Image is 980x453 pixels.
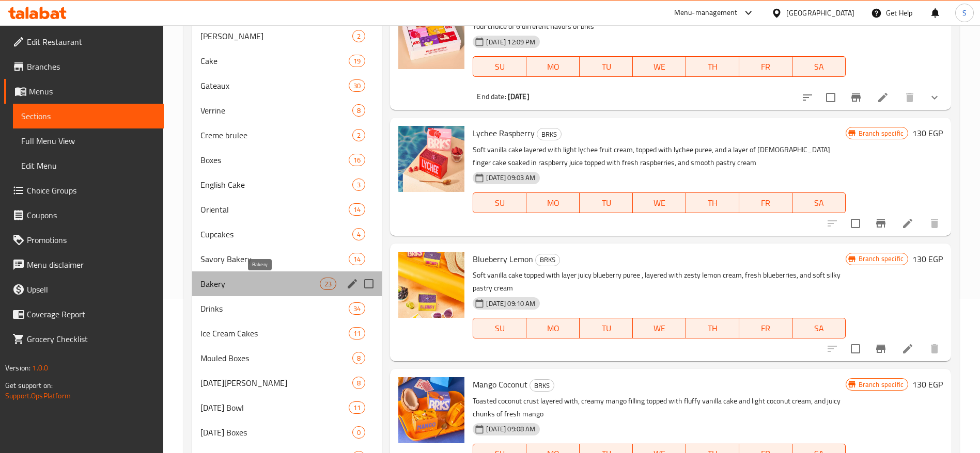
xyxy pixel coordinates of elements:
[27,209,155,221] span: Coupons
[477,59,522,74] span: SU
[739,192,792,213] button: FR
[633,56,686,77] button: WE
[473,269,845,295] p: Soft vanilla cake topped with layer juicy blueberry puree , layered with zesty lemon cream, fresh...
[349,403,365,413] span: 11
[739,318,792,338] button: FR
[353,378,365,388] span: 8
[27,234,155,246] span: Promotions
[21,110,155,122] span: Sections
[530,379,554,392] div: BRKS
[912,377,943,392] h6: 130 EGP
[4,203,164,228] a: Coupons
[5,389,71,402] a: Support.OpsPlatform
[192,247,382,271] div: Savory Bakery14
[674,7,738,19] div: Menu-management
[4,252,164,277] a: Menu disclaimer
[192,172,382,197] div: English Cake3
[21,159,155,172] span: Edit Menu
[4,228,164,252] a: Promotions
[398,377,464,443] img: Mango Coconut
[352,352,365,364] div: items
[13,153,164,178] a: Edit Menu
[192,148,382,172] div: Boxes16
[349,327,365,339] div: items
[349,155,365,165] span: 16
[854,128,908,138] span: Branch specific
[27,258,155,271] span: Menu disclaimer
[4,178,164,203] a: Choice Groups
[192,222,382,247] div: Cupcakes4
[349,329,365,338] span: 11
[200,30,352,42] span: [PERSON_NAME]
[349,81,365,91] span: 30
[792,318,846,338] button: SA
[820,87,842,108] span: Select to update
[29,85,155,98] span: Menus
[27,308,155,320] span: Coverage Report
[192,420,382,445] div: [DATE] Boxes0
[795,85,820,110] button: sort-choices
[398,126,464,192] img: Lychee Raspberry
[200,104,352,117] span: Verrine
[473,192,526,213] button: SU
[349,401,365,414] div: items
[200,302,349,315] div: Drinks
[922,85,947,110] button: show more
[192,370,382,395] div: [DATE][PERSON_NAME]8
[192,197,382,222] div: Oriental14
[4,302,164,327] a: Coverage Report
[897,85,922,110] button: delete
[844,85,868,110] button: Branch-specific-item
[797,59,842,74] span: SA
[584,321,629,336] span: TU
[200,154,349,166] span: Boxes
[4,277,164,302] a: Upsell
[192,346,382,370] div: Mouled Boxes8
[32,361,48,375] span: 1.0.0
[868,211,893,236] button: Branch-specific-item
[353,230,365,239] span: 4
[200,228,352,240] span: Cupcakes
[473,143,845,169] p: Soft vanilla cake layered with light lychee fruit cream, topped with lychee puree, and a layer of...
[27,36,155,48] span: Edit Restaurant
[192,271,382,296] div: Bakery23edit
[868,336,893,361] button: Branch-specific-item
[353,180,365,190] span: 3
[690,59,735,74] span: TH
[912,252,943,266] h6: 130 EGP
[901,343,914,355] a: Edit menu item
[349,203,365,216] div: items
[792,56,846,77] button: SA
[473,56,526,77] button: SU
[349,56,365,66] span: 19
[352,377,365,389] div: items
[192,98,382,123] div: Verrine8
[962,7,967,19] span: S
[473,125,535,141] span: Lychee Raspberry
[349,79,365,92] div: items
[398,252,464,318] img: Blueberry Lemon
[482,37,539,47] span: [DATE] 12:09 PM
[192,73,382,98] div: Gateaux30
[584,196,629,211] span: TU
[531,321,575,336] span: MO
[192,321,382,346] div: Ice Cream Cakes11
[535,254,560,266] div: BRKS
[922,336,947,361] button: delete
[536,254,559,266] span: BRKS
[200,55,349,67] span: Cake
[473,318,526,338] button: SU
[13,104,164,128] a: Sections
[200,401,349,414] span: [DATE] Bowl
[633,318,686,338] button: WE
[349,55,365,67] div: items
[686,56,739,77] button: TH
[352,30,365,42] div: items
[352,228,365,240] div: items
[633,192,686,213] button: WE
[482,299,539,309] span: [DATE] 09:10 AM
[349,205,365,215] span: 14
[320,279,336,289] span: 23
